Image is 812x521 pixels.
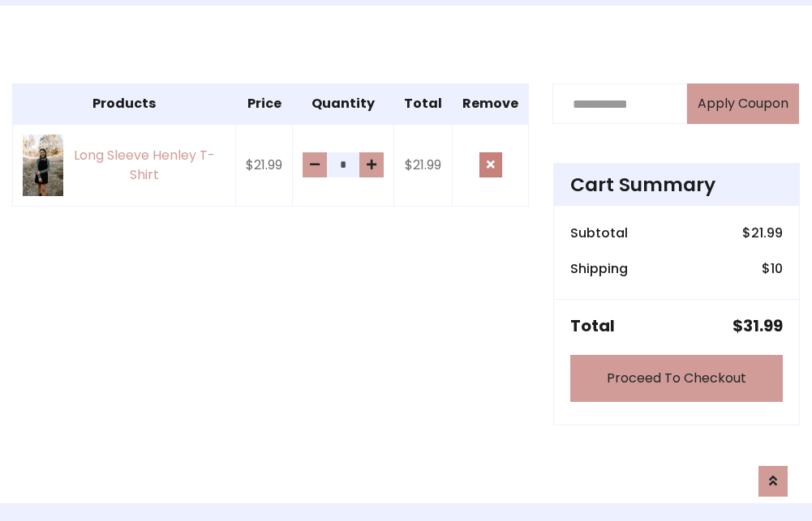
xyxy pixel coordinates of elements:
h6: Subtotal [570,225,628,241]
h6: Shipping [570,261,628,276]
span: 21.99 [751,224,783,242]
h5: $ [733,316,783,335]
th: Products [13,84,236,125]
h5: Total [570,316,615,335]
span: 31.99 [743,314,783,337]
td: $21.99 [394,124,453,206]
th: Remove [453,84,529,125]
th: Price [236,84,293,125]
button: Apply Coupon [687,83,799,124]
th: Total [394,84,453,125]
h6: $ [742,225,783,241]
h6: $ [762,261,783,276]
th: Quantity [293,84,394,125]
span: 10 [771,259,783,278]
a: Proceed To Checkout [570,355,783,402]
h4: Cart Summary [570,173,783,196]
td: $21.99 [236,124,293,206]
a: Long Sleeve Henley T-Shirt [23,135,226,195]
